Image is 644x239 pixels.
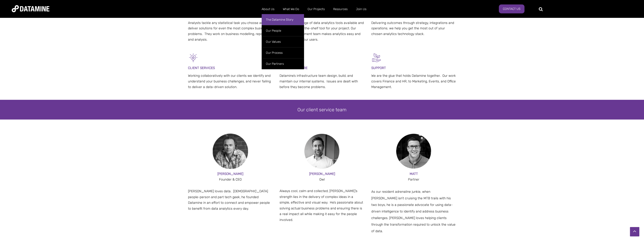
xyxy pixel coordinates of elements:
[257,3,279,15] a: About Us
[410,172,418,176] span: MATT
[309,172,335,176] span: [PERSON_NAME]
[304,134,340,169] img: Bruce
[371,52,382,63] img: Mentor
[262,14,304,25] a: The Datamine Story
[188,20,273,42] p: Analysts tackle any statistical task you choose and deliver solutions for even the most complex b...
[371,73,456,90] p: We are the glue that holds Datamine together. Our work covers Finance and HR, to Marketing, Event...
[262,58,304,69] a: Our Partners
[280,177,364,183] div: Owl
[262,25,304,36] a: Our People
[12,5,49,12] img: Datamine
[371,66,386,70] span: SUPPORT
[188,189,270,211] span: [PERSON_NAME] loves data. [DEMOGRAPHIC_DATA] people-person and part tech geek, he founded Datamin...
[352,3,371,15] a: Join Us
[188,73,273,90] p: Working collaboratively with our clients we identify and understand your business challenges, and...
[371,20,456,37] p: Delivering outcomes through strategy, integrations and operations; we help you get the most out o...
[262,36,304,47] a: Our Values
[280,189,363,222] span: Always cool, calm and collected, [PERSON_NAME]’s strength lies in the delivery of complex ideas i...
[280,66,308,70] span: INFRASTRUCTURE
[193,66,215,70] span: ENT SERVICES
[303,3,329,15] a: Our Projects
[188,52,199,63] img: Client Services
[371,190,456,233] span: As our resident adrenaline junkie, when [PERSON_NAME] isn’t cruising the MTB trails with his two ...
[297,107,347,112] span: Our client service team
[280,20,364,42] p: We know the range of data analytics tools available and get the right off-the-shelf tool for your...
[213,134,248,169] img: Paul-2-1-150x150
[279,3,303,15] a: What We Do
[262,47,304,58] a: Our Process
[280,73,364,90] p: Datamine’s infrastructure team design, build, and maintain our internal systems. Issues are dealt...
[499,4,524,13] a: Contact Us
[329,3,352,15] a: Resources
[188,66,193,70] span: CLI
[217,172,243,176] span: [PERSON_NAME]
[188,177,273,183] div: Founder & CEO
[408,177,419,181] span: Partner
[396,134,431,169] img: matt mug-1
